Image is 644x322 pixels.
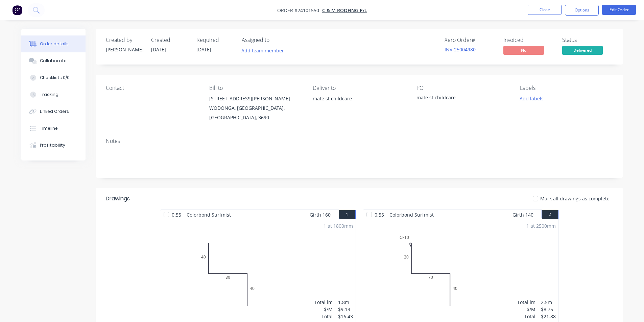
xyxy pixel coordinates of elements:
div: 2.5m [541,299,556,306]
div: Notes [106,138,613,144]
div: Total [314,313,333,320]
div: $21.88 [541,313,556,320]
div: Contact [106,85,198,91]
div: Created by [106,37,143,43]
div: [PERSON_NAME] [106,46,143,53]
div: $/M [314,306,333,313]
button: Edit Order [602,5,636,15]
span: 0.55 [169,210,184,220]
div: Timeline [40,125,58,131]
button: Collaborate [21,52,86,69]
button: Tracking [21,86,86,103]
div: Total lm [517,299,535,306]
div: $16.43 [338,313,353,320]
div: Order details [40,41,69,47]
div: 1 at 1800mm [324,222,353,229]
span: 0.55 [372,210,387,220]
a: INV-25004980 [445,46,476,53]
div: Collaborate [40,58,67,64]
span: Girth 160 [310,210,331,220]
div: Total [517,313,535,320]
div: Bill to [209,85,302,91]
div: Deliver to [313,85,405,91]
button: Options [565,5,599,16]
div: mate st childcare [313,94,405,103]
div: Xero Order # [445,37,495,43]
div: Total lm [314,299,333,306]
div: PO [416,85,509,91]
div: Assigned to [242,37,309,43]
button: 2 [542,210,558,219]
span: [DATE] [196,46,211,53]
span: [DATE] [151,46,166,53]
div: mate st childcare [416,94,501,103]
button: Delivered [562,46,603,56]
button: Timeline [21,120,86,137]
span: Colorbond Surfmist [184,210,234,220]
button: Profitability [21,137,86,154]
div: $8.75 [541,306,556,313]
span: Delivered [562,46,603,54]
button: Add team member [238,46,287,55]
button: Add team member [242,46,288,55]
div: [STREET_ADDRESS][PERSON_NAME] [209,94,302,103]
div: $/M [517,306,535,313]
div: Checklists 0/0 [40,75,70,81]
div: 1 at 2500mm [526,222,556,229]
div: Invoiced [503,37,554,43]
div: Profitability [40,142,65,148]
div: Created [151,37,188,43]
a: C & M Roofing P/L [322,7,367,14]
span: No [503,46,544,54]
div: Linked Orders [40,108,69,115]
button: Order details [21,35,86,52]
button: 1 [339,210,356,219]
span: Girth 140 [512,210,533,220]
button: Linked Orders [21,103,86,120]
div: [STREET_ADDRESS][PERSON_NAME]WODONGA, [GEOGRAPHIC_DATA], [GEOGRAPHIC_DATA], 3690 [209,94,302,122]
div: Drawings [106,195,130,203]
button: Checklists 0/0 [21,69,86,86]
button: Add labels [516,94,547,103]
div: WODONGA, [GEOGRAPHIC_DATA], [GEOGRAPHIC_DATA], 3690 [209,103,302,122]
span: Mark all drawings as complete [540,195,610,202]
div: $9.13 [338,306,353,313]
button: Close [528,5,562,15]
img: Factory [12,5,22,15]
span: Colorbond Surfmist [387,210,436,220]
span: Order #24101550 - [277,7,322,14]
div: Tracking [40,92,58,98]
div: 1.8m [338,299,353,306]
div: Required [196,37,234,43]
div: mate st childcare [313,94,405,116]
div: Labels [520,85,613,91]
div: Status [562,37,613,43]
